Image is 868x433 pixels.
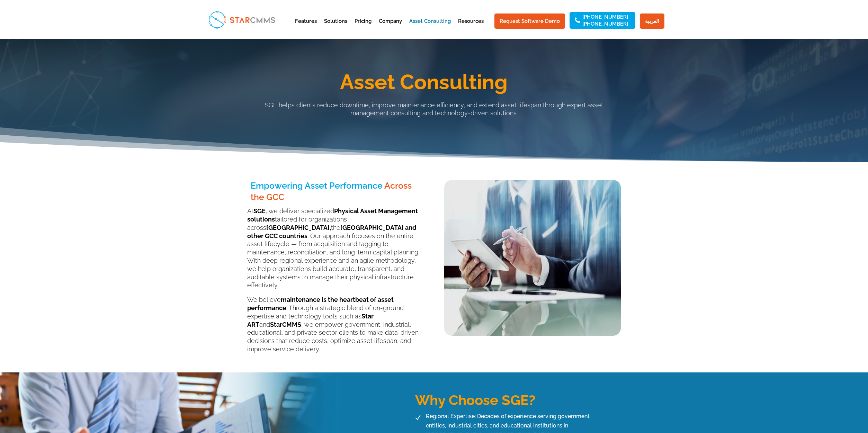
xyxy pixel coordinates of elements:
span: Across the GCC [251,180,412,202]
a: Solutions [324,19,347,36]
span: Empowering Asset Performance [251,180,383,191]
p: At , we deliver specialized tailored for organizations across the . Our approach focuses on the e... [247,207,424,296]
b: SGE [253,207,266,215]
p: We believe . Through a strategic blend of on-ground expertise and technology tools such as and , ... [247,296,424,353]
a: Asset Consulting [409,19,451,36]
img: StarCMMS [205,8,278,31]
a: العربية [640,13,664,29]
a: Pricing [355,19,372,36]
p: SGE helps clients reduce downtime, improve maintenance efficiency, and extend asset lifespan thro... [247,101,621,118]
b: Star ART [247,313,374,328]
span: N [412,412,424,424]
a: [PHONE_NUMBER] [582,21,628,26]
b: [GEOGRAPHIC_DATA] and other GCC countries [247,224,417,240]
a: [PHONE_NUMBER] [582,15,628,19]
a: Features [295,19,317,36]
a: Request Software Demo [494,13,565,29]
b: StarCMMS [270,321,301,328]
b: maintenance is the heartbeat of asset performance [247,296,394,312]
a: Resources [458,19,484,36]
b: [GEOGRAPHIC_DATA], [266,224,331,231]
h3: Why Choose SGE? [415,393,621,411]
a: Company [379,19,402,36]
h1: Asset Consulting [226,72,621,96]
img: Asset Consulting [444,180,621,336]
